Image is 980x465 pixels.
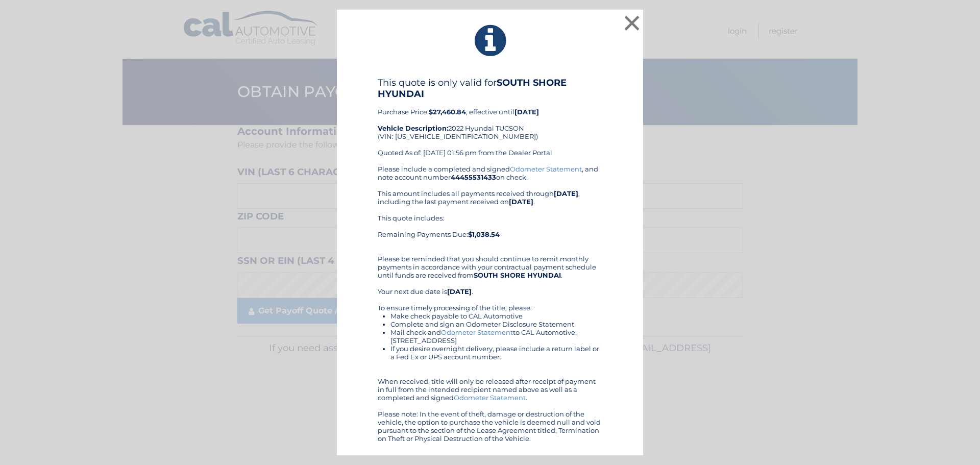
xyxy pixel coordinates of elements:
[441,328,513,336] a: Odometer Statement
[378,124,448,132] strong: Vehicle Description:
[378,165,602,443] div: Please include a completed and signed , and note account number on check. This amount includes al...
[514,108,539,116] b: [DATE]
[447,287,472,296] b: [DATE]
[390,345,602,361] li: If you desire overnight delivery, please include a return label or a Fed Ex or UPS account number.
[390,312,602,320] li: Make check payable to CAL Automotive
[390,328,602,345] li: Mail check and to CAL Automotive, [STREET_ADDRESS]
[378,214,602,247] div: This quote includes: Remaining Payments Due:
[378,77,602,100] h4: This quote is only valid for
[468,230,500,238] b: $1,038.54
[451,173,496,181] b: 44455531433
[454,394,526,402] a: Odometer Statement
[510,165,582,173] a: Odometer Statement
[509,198,533,206] b: [DATE]
[622,13,642,33] button: ×
[378,77,567,100] b: SOUTH SHORE HYUNDAI
[474,271,561,279] b: SOUTH SHORE HYUNDAI
[378,77,602,165] div: Purchase Price: , effective until 2022 Hyundai TUCSON (VIN: [US_VEHICLE_IDENTIFICATION_NUMBER]) Q...
[390,320,602,328] li: Complete and sign an Odometer Disclosure Statement
[429,108,466,116] b: $27,460.84
[554,189,578,198] b: [DATE]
